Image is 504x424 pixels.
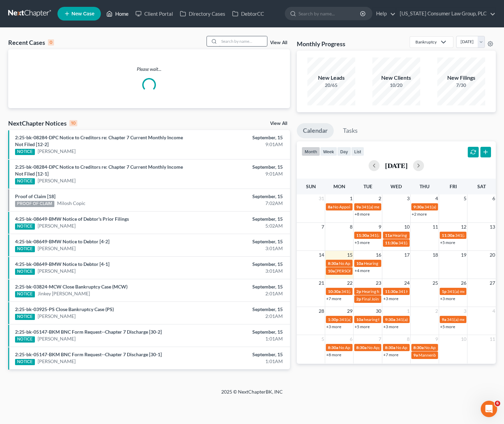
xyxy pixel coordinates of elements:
[406,194,410,203] span: 3
[132,8,176,20] a: Client Portal
[413,352,418,358] span: 9a
[489,223,496,231] span: 13
[57,388,447,401] div: 2025 © NextChapterBK, INC
[270,121,287,126] a: View All
[492,307,496,315] span: 4
[424,204,490,209] span: 341(a) meeting for [PERSON_NAME]
[415,39,437,45] div: Bankruptcy
[15,284,128,290] a: 2:25-bk-03824-MCW Close Bankruptcy Case (MCW)
[489,251,496,259] span: 20
[198,216,283,222] div: September, 15
[406,307,410,315] span: 1
[229,8,267,20] a: DebtorCC
[378,223,382,231] span: 9
[270,40,287,45] a: View All
[378,335,382,343] span: 7
[15,216,129,222] a: 4:25-bk-08649-BMW Notice of Debtor's Prior Filings
[198,313,283,320] div: 2:01AM
[349,335,353,343] span: 6
[364,261,417,266] span: Hearing for [PERSON_NAME]
[321,335,325,343] span: 5
[356,261,363,266] span: 10a
[385,162,408,169] h2: [DATE]
[375,307,382,315] span: 30
[38,177,76,184] a: [PERSON_NAME]
[198,134,283,141] div: September, 15
[492,194,496,203] span: 6
[15,201,54,207] div: PROOF OF CLAIM
[328,317,339,322] span: 1:30p
[297,123,334,138] a: Calendar
[489,279,496,287] span: 27
[341,289,407,294] span: 341(a) meeting for [PERSON_NAME]
[176,8,229,20] a: Directory Cases
[463,194,467,203] span: 5
[372,82,420,89] div: 10/20
[198,283,283,290] div: September, 15
[398,240,501,245] span: 341(a) meeting for [PERSON_NAME] & [PERSON_NAME]
[413,204,424,209] span: 9:30a
[15,306,114,312] a: 2:25-bk-03925-PS Close Bankruptcy Case (PS)
[15,269,35,275] div: NOTICE
[299,7,361,20] input: Search by name...
[361,204,427,209] span: 341(a) meeting for [PERSON_NAME]
[307,82,355,89] div: 20/65
[435,335,439,343] span: 9
[432,251,439,259] span: 18
[198,164,283,170] div: September, 15
[356,233,369,238] span: 11:30a
[333,183,345,189] span: Mon
[403,223,410,231] span: 10
[351,147,364,156] button: list
[326,324,341,329] a: +3 more
[375,279,382,287] span: 23
[346,251,353,259] span: 15
[383,296,398,301] a: +3 more
[339,317,405,322] span: 341(a) meeting for [PERSON_NAME]
[495,401,500,406] span: 6
[38,148,76,155] a: [PERSON_NAME]
[489,335,496,343] span: 11
[318,307,325,315] span: 28
[437,82,485,89] div: 7/30
[198,335,283,342] div: 1:01AM
[219,36,267,46] input: Search by name...
[398,289,452,294] span: 341 Hearing for Copic, Milosh
[385,345,395,350] span: 8:30a
[349,194,353,203] span: 1
[302,147,320,156] button: month
[8,119,77,127] div: NextChapter Notices
[362,296,461,301] span: Final Joint Pretrial Conference ([GEOGRAPHIC_DATA])
[356,317,363,322] span: 10a
[318,251,325,259] span: 14
[321,223,325,231] span: 7
[15,164,183,177] a: 2:25-bk-08284-DPC Notice to Creditors re: Chapter 7 Current Monthly Income Not Filed [12-1]
[198,261,283,268] div: September, 15
[198,329,283,335] div: September, 15
[328,345,338,350] span: 8:30a
[396,345,428,350] span: No Appointments
[15,291,35,297] div: NOTICE
[403,279,410,287] span: 24
[198,306,283,313] div: September, 15
[356,289,361,294] span: 2p
[337,123,364,138] a: Tasks
[460,251,467,259] span: 19
[15,223,35,230] div: NOTICE
[432,223,439,231] span: 11
[198,358,283,365] div: 1:01AM
[356,204,361,209] span: 9a
[297,40,345,48] h3: Monthly Progress
[337,147,351,156] button: day
[71,11,94,16] span: New Case
[375,251,382,259] span: 16
[385,240,398,245] span: 11:30a
[328,268,335,273] span: 10a
[396,317,498,322] span: 341(a) meeting for [PERSON_NAME] & [PERSON_NAME]
[38,313,76,320] a: [PERSON_NAME]
[103,8,132,20] a: Home
[442,289,447,294] span: 1p
[15,261,109,267] a: 4:25-bk-08649-BMW Notice to Debtor [4-1]
[306,183,316,189] span: Sun
[339,345,371,350] span: No Appointments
